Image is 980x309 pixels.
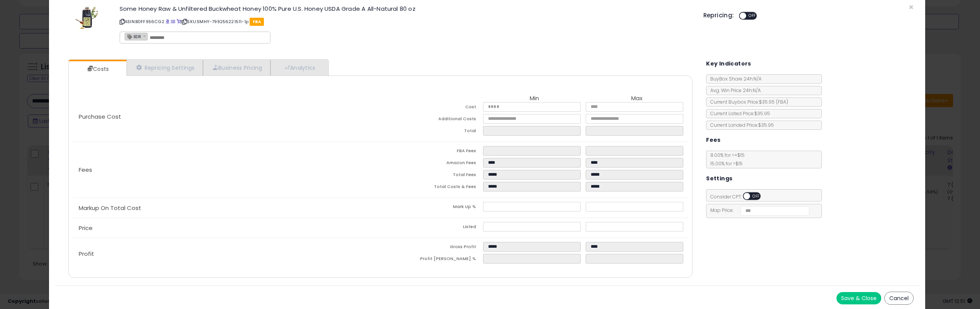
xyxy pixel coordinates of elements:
[706,152,745,167] span: 8.00 % for <= $15
[73,251,380,257] p: Profit
[380,222,483,234] td: Listed
[380,102,483,114] td: Cost
[706,99,788,105] span: Current Buybox Price:
[703,12,734,18] h5: Repricing:
[483,95,586,102] th: Min
[706,87,761,94] span: Avg. Win Price 24h: N/A
[750,193,762,200] span: OFF
[177,18,181,25] a: Your listing only
[120,15,692,28] p: ASIN: B0FF956CG2 | SKU: SMHY-799256221511-1p
[746,13,759,19] span: OFF
[706,174,732,183] h5: Settings
[909,2,914,13] span: ×
[166,18,170,25] a: BuyBox page
[706,122,774,128] span: Current Landed Price: $35.95
[776,99,788,105] span: ( FBA )
[706,135,721,145] h5: Fees
[73,167,380,173] p: Fees
[73,205,380,211] p: Markup On Total Cost
[836,292,881,304] button: Save & Close
[250,18,264,26] span: FBA
[127,60,203,76] a: Repricing Settings
[380,242,483,254] td: Gross Profit
[73,225,380,231] p: Price
[380,170,483,182] td: Total Fees
[586,95,688,102] th: Max
[884,292,914,305] button: Cancel
[380,126,483,138] td: Total
[380,202,483,214] td: Mark Up %
[380,182,483,194] td: Total Costs & Fees
[73,114,380,120] p: Purchase Cost
[143,32,148,39] a: ×
[706,76,762,82] span: BuyBox Share 24h: N/A
[76,6,99,29] img: 411-WuUxWAL._SL60_.jpg
[380,114,483,126] td: Additional Costs
[125,33,141,40] span: BDR
[380,146,483,158] td: FBA Fees
[706,59,751,69] h5: Key Indicators
[706,160,743,167] span: 15.00 % for > $15
[380,254,483,266] td: Profit [PERSON_NAME] %
[706,193,771,200] span: Consider CPT:
[759,99,788,105] span: $35.95
[69,61,126,77] a: Costs
[380,158,483,170] td: Amazon Fees
[120,6,692,12] h3: Some Honey Raw & Unfiltered Buckwheat Honey 100% Pure U.S. Honey USDA Grade A All-Natural 80 oz
[171,18,175,25] a: All offer listings
[706,207,809,213] span: Map Price:
[203,60,270,76] a: Business Pricing
[706,110,770,117] span: Current Listed Price: $35.95
[270,60,328,76] a: Analytics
